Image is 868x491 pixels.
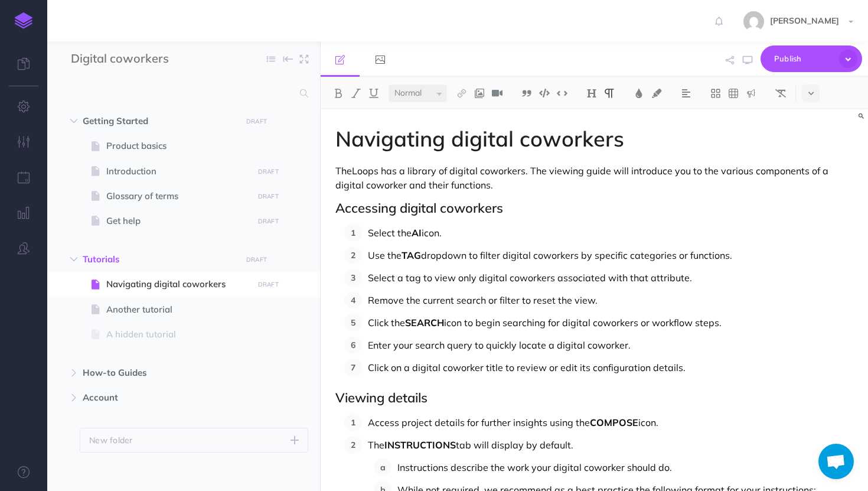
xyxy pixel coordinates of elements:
img: Create table button [728,89,739,98]
span: Product basics [106,139,249,153]
p: Access project details for further insights using the icon. [368,414,853,431]
button: DRAFT [242,115,272,128]
p: The tab will display by default. [368,436,853,454]
span: Another tutorial [106,303,249,317]
p: Use the dropdown to filter digital coworkers by specific categories or functions. [368,246,853,264]
button: DRAFT [253,190,283,203]
img: Underline button [368,89,379,98]
img: Italic button [351,89,361,98]
p: New folder [89,434,133,447]
img: Callout dropdown menu button [746,89,756,98]
img: Headings dropdown button [586,89,597,98]
img: Code block button [539,89,550,97]
strong: TAG [402,249,421,261]
img: 58e60416af45c89b35c9d831f570759b.jpg [743,11,764,32]
img: Add image button [474,89,485,98]
span: A hidden tutorial [106,327,249,342]
img: Paragraph button [604,89,615,98]
span: Getting Started [83,114,234,128]
img: Inline code button [557,89,567,97]
small: DRAFT [258,281,279,288]
span: Publish [774,50,833,68]
img: Link button [456,89,467,98]
input: Search [71,83,293,104]
span: Glossary of terms [106,189,249,203]
small: DRAFT [258,217,279,225]
img: Clear styles button [775,89,786,98]
span: Get help [106,214,249,228]
p: Select the icon. [368,224,853,242]
small: DRAFT [246,256,267,264]
p: Enter your search query to quickly locate a digital coworker. [368,336,853,354]
p: Instructions describe the work your digital coworker should do. [397,459,853,476]
button: DRAFT [253,278,283,291]
button: DRAFT [253,214,283,228]
button: Publish [761,45,862,72]
button: New folder [80,428,308,453]
strong: AI [412,227,422,239]
img: Text color button [634,89,644,98]
small: DRAFT [258,168,279,175]
span: Introduction [106,164,249,178]
small: DRAFT [258,193,279,200]
span: How-to Guides [83,366,234,380]
p: Select a tag to view only digital coworkers associated with that attribute. [368,269,853,287]
small: DRAFT [246,118,267,125]
p: Remove the current search or filter to reset the view. [368,291,853,309]
button: DRAFT [242,253,272,266]
img: logo-mark.svg [15,12,32,29]
strong: SEARCH [405,317,444,329]
img: Blockquote button [521,89,532,98]
img: Bold button [333,89,344,98]
h2: Accessing digital coworkers [335,201,853,215]
button: DRAFT [253,165,283,178]
p: Click the icon to begin searching for digital coworkers or workflow steps. [368,314,853,331]
h2: Viewing details [335,391,853,405]
h1: Navigating digital coworkers [335,127,853,151]
a: Open chat [818,444,854,479]
p: TheLoops has a library of digital coworkers. The viewing guide will introduce you to the various ... [335,164,853,192]
img: Add video button [492,89,502,98]
span: [PERSON_NAME] [764,15,845,26]
p: Click on a digital coworker title to review or edit its configuration details. [368,359,853,376]
strong: COMPOSE [590,417,638,428]
img: Alignment dropdown menu button [681,89,691,98]
span: Navigating digital coworkers [106,277,249,291]
img: Text background color button [651,89,662,98]
span: Account [83,391,234,405]
span: Tutorials [83,252,234,266]
input: Documentation Name [71,50,210,68]
strong: INSTRUCTIONS [384,439,456,451]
